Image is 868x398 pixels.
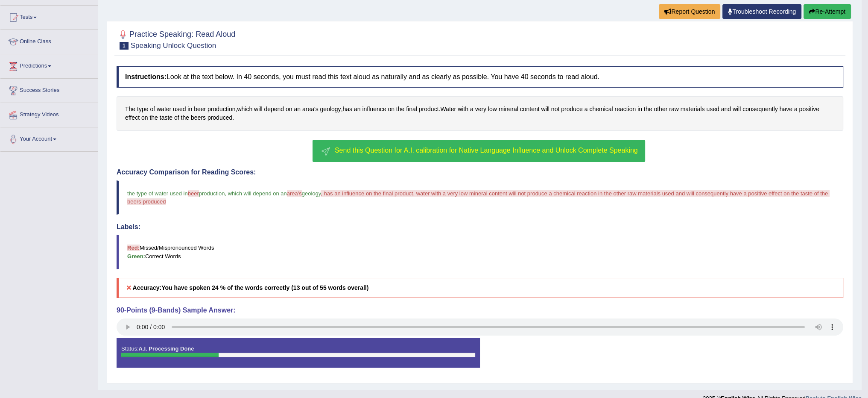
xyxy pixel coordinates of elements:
span: Click to see word definition [354,105,361,114]
span: Click to see word definition [419,105,439,114]
span: Click to see word definition [406,105,417,114]
span: which will depend on an [228,190,287,197]
span: Click to see word definition [589,105,613,114]
span: Click to see word definition [614,105,636,114]
span: Click to see word definition [681,105,705,114]
span: Click to see word definition [125,113,140,122]
span: Click to see word definition [194,105,206,114]
span: Click to see word definition [149,113,158,122]
span: Click to see word definition [779,105,792,114]
span: Click to see word definition [541,105,549,114]
span: Click to see word definition [173,105,186,114]
span: Click to see word definition [160,113,172,122]
span: Click to see word definition [286,105,292,114]
button: Re-Attempt [804,4,851,19]
span: Click to see word definition [191,113,206,122]
span: Click to see word definition [637,105,642,114]
span: Click to see word definition [458,105,468,114]
span: Click to see word definition [742,105,778,114]
span: , [225,190,226,197]
span: Click to see word definition [470,105,473,114]
span: Click to see word definition [520,105,540,114]
a: Strategy Videos [0,103,98,124]
h5: Accuracy: [117,278,843,298]
div: Status: [117,338,480,368]
span: Click to see word definition [141,113,148,122]
span: the type of water used in [127,190,188,197]
b: Red: [127,245,140,251]
small: Speaking Unlock Question [131,41,216,50]
span: Click to see word definition [440,105,456,114]
span: Click to see word definition [208,113,232,122]
h2: Practice Speaking: Read Aloud [117,28,235,50]
div: , , . . [117,96,843,131]
span: Click to see word definition [654,105,667,114]
span: Click to see word definition [551,105,559,114]
span: production [199,190,225,197]
span: area's [287,190,302,197]
span: , has an influence on the final product. water with a very low mineral content will not produce a... [127,190,830,205]
b: You have spoken 24 % of the words correctly (13 out of 55 words overall) [161,284,368,291]
a: Success Stories [0,79,98,100]
span: Click to see word definition [187,105,192,114]
span: Click to see word definition [137,105,148,114]
span: Click to see word definition [706,105,719,114]
span: Send this Question for A.I. calibration for Native Language Influence and Unlock Complete Speaking [335,147,638,154]
span: 1 [120,42,129,50]
span: beer [188,190,199,197]
span: Click to see word definition [799,105,819,114]
span: Click to see word definition [254,105,262,114]
span: Click to see word definition [302,105,319,114]
span: Click to see word definition [388,105,395,114]
a: Online Class [0,30,98,51]
span: Click to see word definition [669,105,679,114]
span: Click to see word definition [125,105,135,114]
span: geology [302,190,321,197]
span: Click to see word definition [320,105,341,114]
span: Click to see word definition [475,105,486,114]
a: Tests [0,6,98,27]
span: Click to see word definition [362,105,386,114]
b: Instructions: [125,73,167,80]
span: Click to see word definition [733,105,741,114]
h4: Look at the text below. In 40 seconds, you must read this text aloud as naturally and as clearly ... [117,66,843,88]
h4: Labels: [117,223,843,231]
span: Click to see word definition [396,105,404,114]
span: Click to see word definition [294,105,301,114]
span: Click to see word definition [488,105,497,114]
span: Click to see word definition [561,105,583,114]
b: Green: [127,253,145,259]
span: Click to see word definition [237,105,252,114]
h4: Accuracy Comparison for Reading Scores: [117,168,843,176]
span: Click to see word definition [721,105,731,114]
a: Troubleshoot Recording [722,4,801,19]
span: Click to see word definition [181,113,189,122]
a: Predictions [0,54,98,76]
blockquote: Missed/Mispronounced Words Correct Words [117,235,843,269]
span: Click to see word definition [174,113,179,122]
span: Click to see word definition [585,105,588,114]
span: Click to see word definition [150,105,155,114]
span: Click to see word definition [499,105,518,114]
span: Click to see word definition [342,105,352,114]
span: Click to see word definition [157,105,171,114]
button: Send this Question for A.I. calibration for Native Language Influence and Unlock Complete Speaking [313,140,645,162]
strong: A.I. Processing Done [138,345,194,352]
span: Click to see word definition [208,105,235,114]
h4: 90-Points (9-Bands) Sample Answer: [117,307,843,314]
span: Click to see word definition [644,105,652,114]
span: Click to see word definition [794,105,798,114]
span: Click to see word definition [264,105,284,114]
button: Report Question [659,4,720,19]
a: Your Account [0,127,98,149]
